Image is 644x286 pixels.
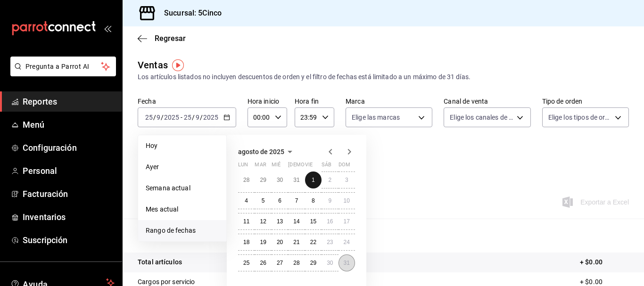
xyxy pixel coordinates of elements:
abbr: viernes [305,162,313,172]
abbr: 31 de julio de 2025 [293,177,299,183]
span: agosto de 2025 [238,148,284,155]
button: 28 de agosto de 2025 [288,254,305,271]
abbr: 25 de agosto de 2025 [243,260,249,266]
input: ---- [203,114,219,121]
span: Configuración [23,141,115,154]
abbr: 26 de agosto de 2025 [260,260,266,266]
span: / [161,114,164,121]
a: Pregunta a Parrot AI [7,68,116,78]
button: 15 de agosto de 2025 [305,213,322,230]
abbr: 23 de agosto de 2025 [327,239,333,245]
abbr: 30 de agosto de 2025 [327,260,333,266]
button: 2 de agosto de 2025 [322,172,338,188]
abbr: 16 de agosto de 2025 [327,218,333,225]
button: 30 de julio de 2025 [272,172,288,188]
span: Pregunta a Parrot AI [25,62,101,72]
label: Fecha [138,98,236,105]
button: 31 de agosto de 2025 [339,254,355,271]
button: 27 de agosto de 2025 [272,254,288,271]
label: Hora fin [295,98,334,105]
button: 8 de agosto de 2025 [305,192,322,209]
abbr: 1 de agosto de 2025 [312,177,315,183]
button: open_drawer_menu [104,25,111,32]
h3: Sucursal: 5Cinco [157,8,222,19]
abbr: 20 de agosto de 2025 [277,239,283,245]
abbr: 27 de agosto de 2025 [277,260,283,266]
button: 7 de agosto de 2025 [288,192,305,209]
button: 25 de agosto de 2025 [238,254,255,271]
abbr: miércoles [272,162,281,172]
abbr: lunes [238,162,248,172]
abbr: 15 de agosto de 2025 [310,218,316,225]
span: - [181,114,182,121]
span: Semana actual [146,183,219,193]
abbr: 8 de agosto de 2025 [312,197,315,204]
button: 9 de agosto de 2025 [322,192,338,209]
button: 5 de agosto de 2025 [255,192,271,209]
button: 28 de julio de 2025 [238,172,255,188]
span: Personal [23,164,115,177]
button: 6 de agosto de 2025 [272,192,288,209]
abbr: 29 de agosto de 2025 [310,260,316,266]
abbr: 24 de agosto de 2025 [344,239,350,245]
button: 29 de agosto de 2025 [305,254,322,271]
input: -- [183,114,192,121]
button: Regresar [138,34,186,43]
button: 26 de agosto de 2025 [255,254,271,271]
label: Canal de venta [444,98,530,105]
button: agosto de 2025 [238,146,296,157]
input: -- [145,114,153,121]
span: Facturación [23,188,115,200]
button: 17 de agosto de 2025 [339,213,355,230]
img: Tooltip marker [172,59,184,71]
button: 19 de agosto de 2025 [255,234,271,251]
span: Suscripción [23,234,115,246]
p: Total artículos [138,257,182,267]
span: / [192,114,195,121]
abbr: 28 de agosto de 2025 [293,260,299,266]
button: 22 de agosto de 2025 [305,234,322,251]
span: / [153,114,156,121]
p: + $0.00 [580,257,629,267]
abbr: 2 de agosto de 2025 [328,177,331,183]
abbr: 18 de agosto de 2025 [243,239,249,245]
abbr: 31 de agosto de 2025 [344,260,350,266]
abbr: 22 de agosto de 2025 [310,239,316,245]
abbr: 21 de agosto de 2025 [293,239,299,245]
abbr: 6 de agosto de 2025 [278,197,281,204]
input: -- [195,114,200,121]
button: 1 de agosto de 2025 [305,172,322,188]
button: 11 de agosto de 2025 [238,213,255,230]
abbr: 10 de agosto de 2025 [344,197,350,204]
input: -- [156,114,161,121]
span: Elige las marcas [352,113,400,122]
button: 13 de agosto de 2025 [272,213,288,230]
label: Marca [346,98,432,105]
abbr: 7 de agosto de 2025 [295,197,298,204]
button: Pregunta a Parrot AI [10,57,116,76]
button: 3 de agosto de 2025 [339,172,355,188]
button: 20 de agosto de 2025 [272,234,288,251]
span: Menú [23,118,115,131]
span: Elige los canales de venta [450,113,513,122]
button: 14 de agosto de 2025 [288,213,305,230]
span: Hoy [146,141,219,151]
label: Hora inicio [248,98,287,105]
abbr: 12 de agosto de 2025 [260,218,266,225]
abbr: 28 de julio de 2025 [243,177,249,183]
abbr: 30 de julio de 2025 [277,177,283,183]
button: 23 de agosto de 2025 [322,234,338,251]
button: 18 de agosto de 2025 [238,234,255,251]
span: Reportes [23,95,115,108]
button: 12 de agosto de 2025 [255,213,271,230]
abbr: martes [255,162,266,172]
abbr: 11 de agosto de 2025 [243,218,249,225]
abbr: 19 de agosto de 2025 [260,239,266,245]
abbr: 14 de agosto de 2025 [293,218,299,225]
div: Ventas [138,58,168,72]
abbr: 3 de agosto de 2025 [345,177,348,183]
abbr: 9 de agosto de 2025 [328,197,331,204]
span: Mes actual [146,204,219,214]
span: Ayer [146,162,219,172]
